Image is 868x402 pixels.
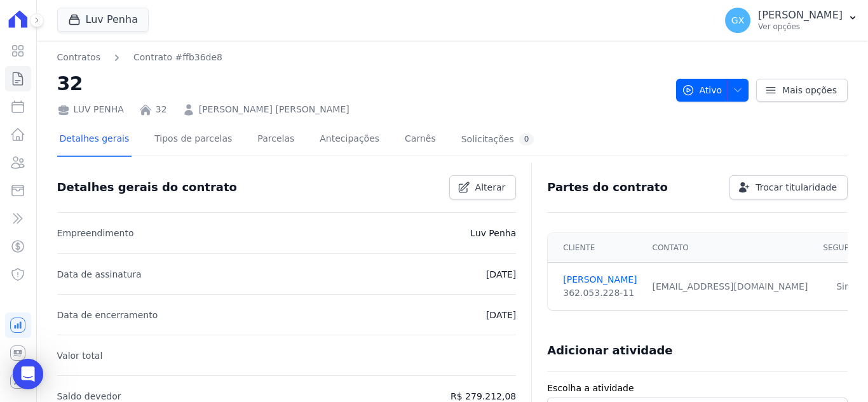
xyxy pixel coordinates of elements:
h2: 32 [57,69,666,98]
a: Detalhes gerais [57,123,132,157]
div: 0 [519,133,534,145]
div: Open Intercom Messenger [13,359,43,389]
p: Ver opções [758,22,843,32]
a: Trocar titularidade [729,175,848,199]
span: Ativo [682,79,722,102]
a: Carnês [402,123,438,157]
p: [DATE] [486,267,516,282]
a: Solicitações0 [459,123,537,157]
a: Contratos [57,51,100,64]
nav: Breadcrumb [57,51,222,64]
a: [PERSON_NAME] [PERSON_NAME] [199,103,349,116]
p: [PERSON_NAME] [758,9,843,22]
a: 32 [156,103,167,116]
h3: Partes do contrato [547,180,668,195]
a: Contrato #ffb36de8 [133,51,222,64]
p: Empreendimento [57,225,134,241]
a: [PERSON_NAME] [563,273,637,286]
h3: Detalhes gerais do contrato [57,180,237,195]
div: [EMAIL_ADDRESS][DOMAIN_NAME] [653,280,808,293]
label: Escolha a atividade [547,382,848,395]
a: Mais opções [756,79,848,102]
a: Antecipações [317,123,382,157]
th: Cliente [548,233,644,263]
p: [DATE] [486,307,516,323]
h3: Adicionar atividade [547,343,672,358]
button: Luv Penha [57,8,149,32]
span: Alterar [475,181,506,194]
th: Contato [645,233,816,263]
button: Ativo [676,79,749,102]
p: Luv Penha [470,225,516,241]
a: Alterar [449,175,517,199]
span: GX [731,16,744,25]
div: LUV PENHA [57,103,124,116]
p: Data de encerramento [57,307,158,323]
a: Tipos de parcelas [152,123,234,157]
button: GX [PERSON_NAME] Ver opções [715,3,868,38]
nav: Breadcrumb [57,51,666,64]
span: Trocar titularidade [756,181,837,194]
div: Solicitações [461,133,534,145]
p: Valor total [57,348,103,363]
p: Data de assinatura [57,267,142,282]
div: 362.053.228-11 [563,286,637,300]
a: Parcelas [255,123,297,157]
span: Mais opções [782,84,837,97]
